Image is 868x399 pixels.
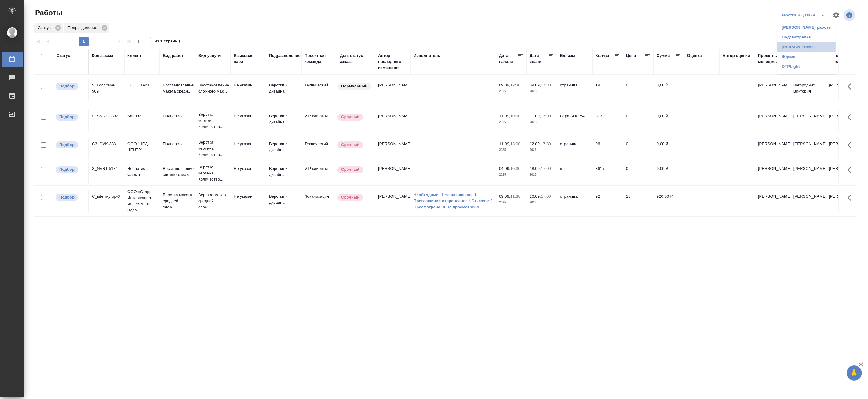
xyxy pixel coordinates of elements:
p: 2025 [530,200,554,206]
p: Подразделение [68,25,99,31]
td: [PERSON_NAME] [755,79,790,101]
td: [PERSON_NAME] [375,190,410,212]
td: 3617 [593,163,623,184]
div: S_Loccitane-509 [92,82,121,94]
p: Верстка чертежа. Количество... [198,139,228,158]
td: 0,00 ₽ [654,79,684,101]
div: S_SNDZ-2302 [92,113,121,119]
td: Не указан [231,190,266,212]
div: Статус [34,23,63,33]
p: Верстка макета средней слож... [163,192,192,210]
button: Здесь прячутся важные кнопки [844,190,859,205]
td: Технический [301,138,337,159]
div: Кол-во [596,53,609,59]
td: Верстки и дизайна [266,163,301,184]
td: [PERSON_NAME] [755,110,790,131]
td: VIP клиенты [301,110,337,131]
p: 17:00 [541,114,551,118]
p: 11.09, [499,114,510,118]
button: Здесь прячутся важные кнопки [844,138,859,152]
p: 04.09, [499,166,510,171]
td: 0 [623,163,654,184]
li: Ждемс [777,52,836,62]
p: Статус [38,25,53,31]
div: Подразделение [269,53,301,59]
td: Технический [301,79,337,101]
button: Здесь прячутся важные кнопки [844,79,859,94]
p: Подбор [59,194,75,200]
p: 17:30 [541,141,551,146]
div: Можно подбирать исполнителей [55,166,85,174]
p: Срочный [341,142,359,148]
p: 11:30 [510,194,520,199]
p: Срочный [341,114,359,120]
td: [PERSON_NAME] [375,138,410,159]
td: 0,00 ₽ [654,138,684,159]
div: split button [779,10,829,20]
td: [PERSON_NAME] [790,190,826,212]
p: [PERSON_NAME] [829,193,858,200]
div: S_NVRT-5181 [92,166,121,172]
p: Нормальный [341,83,367,89]
td: страница [557,79,593,101]
p: [PERSON_NAME] [829,113,858,119]
td: страница [557,138,593,159]
td: Верстки и дизайна [266,79,301,101]
p: Верстка макета средней слож... [198,192,228,210]
td: VIP клиенты [301,163,337,184]
td: 0 [623,79,654,101]
p: [PERSON_NAME] [829,166,858,172]
p: 09.09, [499,83,510,87]
p: 12:30 [510,83,520,87]
li: [PERSON_NAME] [777,42,836,52]
span: из 1 страниц [155,38,180,46]
span: Настроить таблицу [829,8,844,23]
p: 10:00 [510,114,520,118]
p: 13:00 [510,141,520,146]
p: 17:00 [541,194,551,199]
div: Языковая пара [234,53,263,65]
p: Sandoz [127,113,157,119]
td: [PERSON_NAME] [790,138,826,159]
div: Подразделение [64,23,109,33]
div: Статус [57,53,70,59]
td: [PERSON_NAME] [375,79,410,101]
td: Не указан [231,79,266,101]
td: шт [557,163,593,184]
span: Посмотреть информацию [844,9,856,21]
p: 12.09, [530,141,541,146]
td: [PERSON_NAME] [755,163,790,184]
td: Верстки и дизайна [266,138,301,159]
td: Не указан [231,138,266,159]
div: Клиент [127,53,141,59]
p: 2025 [499,119,523,125]
p: 2025 [499,200,523,206]
div: Дата начала [499,53,517,65]
li: [PERSON_NAME] работе [777,23,836,32]
td: Не указан [231,163,266,184]
td: Верстки и дизайна [266,110,301,131]
div: Автор оценки [723,53,750,59]
td: [PERSON_NAME] [755,138,790,159]
div: Можно подбирать исполнителей [55,141,85,149]
div: Доп. статус заказа [340,53,372,65]
td: 0,00 ₽ [654,110,684,131]
td: [PERSON_NAME] [755,190,790,212]
p: 2025 [530,119,554,125]
div: Автор последнего изменения [378,53,407,71]
td: 0 [623,138,654,159]
p: ООО «Старр Интернэшнл Инвестмент Эдва... [127,189,157,213]
p: Восстановление макета средн... [163,82,192,94]
p: Восстановление сложного мак... [163,166,192,178]
td: 0 [623,110,654,131]
p: Срочный [341,194,359,200]
p: 17:00 [541,166,551,171]
td: [PERSON_NAME] [790,110,826,131]
p: Верстка чертежа. Количество... [198,112,228,130]
p: Подверстка [163,141,192,147]
li: Подсмотрелка [777,32,836,42]
div: Вид услуги [198,53,221,59]
p: 09.09, [530,83,541,87]
td: Страница А4 [557,110,593,131]
div: Проектная команда [305,53,334,65]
